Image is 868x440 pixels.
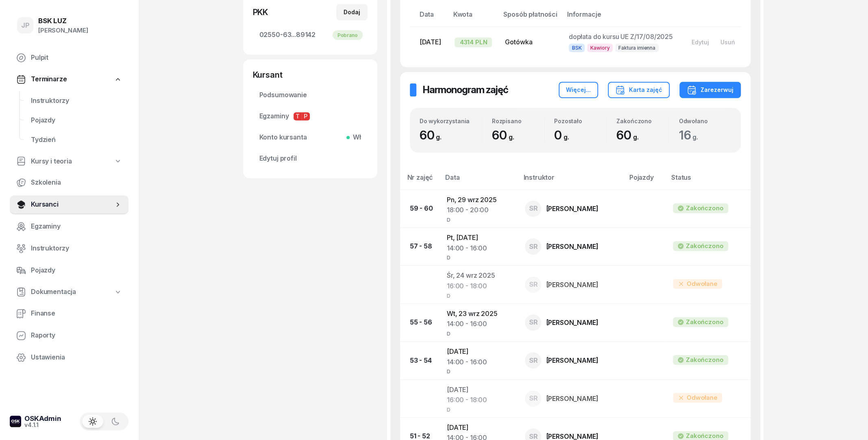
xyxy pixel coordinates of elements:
span: Tydzień [31,135,122,145]
span: Raporty [31,330,122,341]
span: Pulpit [31,52,122,63]
div: Gotówka [505,37,555,48]
span: BSK [569,44,585,52]
span: 60 [492,128,518,142]
div: Zakończono [616,118,668,124]
div: 14:00 - 16:00 [447,357,512,368]
div: Odwołane [673,393,722,403]
div: Usuń [720,39,735,46]
span: Finanse [31,308,122,319]
span: Instruktorzy [31,96,122,106]
span: P [302,112,310,120]
a: Terminarze [10,70,128,89]
div: OSKAdmin [24,415,61,422]
span: T [294,112,302,120]
td: [DATE] [440,379,518,417]
button: Więcej... [559,82,598,98]
span: 60 [616,128,642,142]
span: SR [529,357,537,364]
button: Edytuj [686,35,715,49]
span: SR [529,205,537,212]
td: Pn, 29 wrz 2025 [440,190,518,227]
span: Kursy i teoria [31,156,72,167]
span: Podsumowanie [259,90,361,100]
div: [PERSON_NAME] [546,243,598,250]
th: Pojazdy [624,172,666,190]
a: Instruktorzy [10,239,128,258]
a: Kursy i teoria [10,152,128,171]
th: Sposób płatności [498,9,562,26]
div: 0 [554,128,606,143]
div: Odwołano [679,118,731,124]
span: Instruktorzy [31,243,122,254]
span: 02550-63...89142 [259,30,361,40]
div: [PERSON_NAME] [546,357,598,364]
small: g. [633,133,639,141]
th: Data [440,172,518,190]
div: Zakończono [686,241,723,251]
span: SR [529,281,537,288]
div: Karta zajęć [615,85,662,95]
div: Kursant [253,69,368,81]
div: [PERSON_NAME] [38,25,88,36]
span: Ustawienia [31,352,122,363]
td: Śr, 24 wrz 2025 [440,266,518,303]
td: 57 - 58 [400,228,440,266]
span: JP [21,22,30,29]
a: Dokumentacja [10,283,128,301]
a: Podsumowanie [253,85,368,105]
div: Zakończono [686,355,723,365]
small: g. [563,133,569,141]
a: Szkolenia [10,173,128,192]
button: Karta zajęć [608,82,670,98]
div: Zakończono [686,317,723,327]
a: Finanse [10,304,128,323]
div: D [447,367,512,374]
button: Usuń [715,35,741,49]
span: SR [529,395,537,402]
div: PKK [253,7,268,18]
span: [DATE] [420,38,441,46]
a: Pulpit [10,48,128,68]
th: Nr zajęć [400,172,440,190]
span: SR [529,433,537,440]
div: D [447,253,512,260]
div: 16:00 - 18:00 [447,281,512,292]
div: [PERSON_NAME] [546,205,598,212]
span: SR [529,243,537,250]
span: SR [529,319,537,326]
small: g. [692,133,698,141]
div: 16:00 - 18:00 [447,395,512,405]
div: Dodaj [344,7,360,17]
div: Do wykorzystania [420,118,482,124]
a: Edytuj profil [253,149,368,168]
span: Pojazdy [31,265,122,276]
div: D [447,292,512,298]
div: Zakończono [686,203,723,213]
td: Wt, 23 wrz 2025 [440,303,518,341]
span: Pojazdy [31,115,122,126]
div: Więcej... [566,85,591,95]
a: EgzaminyTP [253,107,368,126]
th: Kwota [448,9,498,26]
div: [PERSON_NAME] [546,433,598,440]
span: Szkolenia [31,177,122,188]
a: Pojazdy [10,261,128,280]
span: Kawiory [587,44,613,52]
div: [PERSON_NAME] [546,319,598,326]
th: Informacje [562,9,679,26]
a: Konto kursantaWł [253,128,368,147]
div: D [447,329,512,336]
div: [PERSON_NAME] [546,395,598,402]
span: 16 [679,128,702,142]
td: 53 - 54 [400,342,440,379]
img: logo-xs-dark@2x.png [10,416,21,427]
small: g. [508,133,514,141]
th: Status [666,172,751,190]
a: Instruktorzy [24,91,128,111]
div: D [447,216,512,222]
div: BSK LUZ [38,17,88,24]
div: 4314 PLN [455,37,492,47]
div: Zarezerwuj [687,85,733,95]
div: 14:00 - 16:00 [447,243,512,254]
